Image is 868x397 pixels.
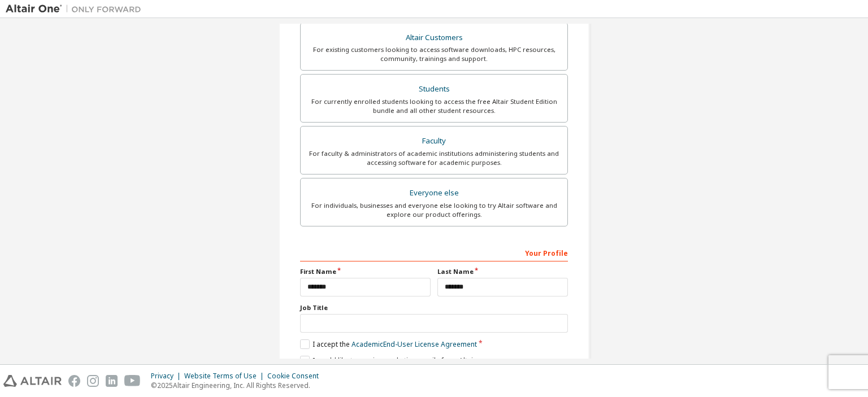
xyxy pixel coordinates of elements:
[307,97,561,115] div: For currently enrolled students looking to access the free Altair Student Edition bundle and all ...
[300,303,568,312] label: Job Title
[151,372,184,381] div: Privacy
[437,267,568,276] label: Last Name
[300,339,477,349] label: I accept the
[300,243,568,261] div: Your Profile
[307,201,561,219] div: For individuals, businesses and everyone else looking to try Altair software and explore our prod...
[106,375,118,387] img: linkedin.svg
[300,356,476,365] label: I would like to receive marketing emails from Altair
[307,133,561,149] div: Faculty
[307,30,561,46] div: Altair Customers
[267,372,325,381] div: Cookie Consent
[351,339,477,349] a: Academic End-User License Agreement
[68,375,80,387] img: facebook.svg
[300,267,431,276] label: First Name
[124,375,141,387] img: youtube.svg
[87,375,99,387] img: instagram.svg
[307,185,561,201] div: Everyone else
[307,81,561,97] div: Students
[6,3,147,15] img: Altair One
[307,149,561,167] div: For faculty & administrators of academic institutions administering students and accessing softwa...
[151,381,325,390] p: © 2025 Altair Engineering, Inc. All Rights Reserved.
[184,372,267,381] div: Website Terms of Use
[3,375,62,387] img: altair_logo.svg
[307,45,561,63] div: For existing customers looking to access software downloads, HPC resources, community, trainings ...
